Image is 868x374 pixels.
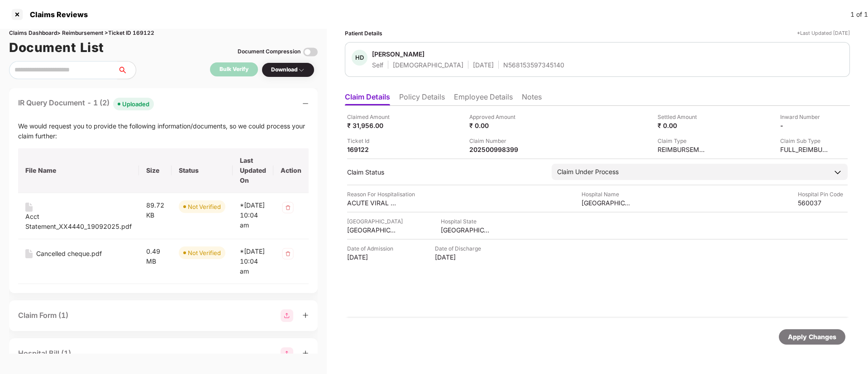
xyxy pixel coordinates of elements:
div: Hospital Pin Code [798,190,848,199]
div: IR Query Document - 1 (2) [18,97,154,110]
div: Not Verified [188,248,221,257]
div: - [780,121,830,130]
div: Download [271,66,305,74]
div: Claim Status [347,168,543,176]
div: *[DATE] 10:04 am [240,200,266,230]
img: svg+xml;base64,PHN2ZyB4bWxucz0iaHR0cDovL3d3dy53My5vcmcvMjAwMC9zdmciIHdpZHRoPSIxNiIgaGVpZ2h0PSIyMC... [25,203,33,212]
img: svg+xml;base64,PHN2ZyBpZD0iR3JvdXBfMjg4MTMiIGRhdGEtbmFtZT0iR3JvdXAgMjg4MTMiIHhtbG5zPSJodHRwOi8vd3... [281,347,293,360]
div: 89.72 KB [146,200,164,220]
div: Inward Number [780,113,830,121]
img: svg+xml;base64,PHN2ZyBpZD0iVG9nZ2xlLTMyeDMyIiB4bWxucz0iaHR0cDovL3d3dy53My5vcmcvMjAwMC9zdmciIHdpZH... [303,45,318,59]
div: [GEOGRAPHIC_DATA] [582,199,631,207]
div: Claim Sub Type [780,137,830,145]
th: Status [172,148,233,193]
span: plus [302,350,309,356]
div: Document Compression [238,47,300,56]
span: plus [302,312,309,318]
div: Claim Under Process [557,167,619,177]
th: Size [139,148,172,193]
img: svg+xml;base64,PHN2ZyB4bWxucz0iaHR0cDovL3d3dy53My5vcmcvMjAwMC9zdmciIHdpZHRoPSIzMiIgaGVpZ2h0PSIzMi... [281,200,295,215]
li: Notes [522,92,542,105]
li: Policy Details [399,92,445,105]
div: [DEMOGRAPHIC_DATA] [393,61,463,69]
div: Ticket Id [347,137,397,145]
li: Employee Details [454,92,513,105]
div: Self [372,61,383,69]
div: *[DATE] 10:04 am [240,246,266,276]
th: File Name [18,148,139,193]
div: Approved Amount [469,113,519,121]
div: *Last Updated [DATE] [797,29,850,38]
div: Hospital Bill (1) [18,348,71,359]
div: Claim Type [658,137,707,145]
div: 0.49 MB [146,246,164,266]
th: Last Updated On [233,148,273,193]
img: svg+xml;base64,PHN2ZyBpZD0iR3JvdXBfMjg4MTMiIGRhdGEtbmFtZT0iR3JvdXAgMjg4MTMiIHhtbG5zPSJodHRwOi8vd3... [281,309,293,322]
span: minus [302,100,309,107]
img: svg+xml;base64,PHN2ZyB4bWxucz0iaHR0cDovL3d3dy53My5vcmcvMjAwMC9zdmciIHdpZHRoPSIzMiIgaGVpZ2h0PSIzMi... [281,246,295,261]
div: [PERSON_NAME] [372,50,424,58]
span: search [117,66,136,74]
div: Acct Statement_XX4440_19092025.pdf [25,212,132,232]
div: [GEOGRAPHIC_DATA] [441,226,491,234]
div: 1 of 1 [850,9,868,19]
div: Claim Number [469,137,519,145]
div: Cancelled cheque.pdf [36,249,102,259]
div: Claims Reviews [24,10,88,19]
div: Hospital Name [582,190,631,199]
div: ₹ 0.00 [658,121,707,130]
img: downArrowIcon [833,168,842,177]
img: svg+xml;base64,PHN2ZyB4bWxucz0iaHR0cDovL3d3dy53My5vcmcvMjAwMC9zdmciIHdpZHRoPSIxNiIgaGVpZ2h0PSIyMC... [25,249,33,258]
div: Bulk Verify [219,65,248,74]
div: [DATE] [435,253,485,261]
div: ₹ 31,956.00 [347,121,397,130]
li: Claim Details [345,92,390,105]
div: [DATE] [473,61,494,69]
div: 169122 [347,145,397,154]
div: ACUTE VIRAL ILLNESS [347,199,397,207]
div: N568153597345140 [503,61,564,69]
div: Claims Dashboard > Reimbursement > Ticket ID 169122 [9,29,318,38]
th: Action [273,148,309,193]
div: Apply Changes [788,332,836,342]
img: svg+xml;base64,PHN2ZyBpZD0iRHJvcGRvd24tMzJ4MzIiIHhtbG5zPSJodHRwOi8vd3d3LnczLm9yZy8yMDAwL3N2ZyIgd2... [298,66,305,74]
div: We would request you to provide the following information/documents, so we could process your cla... [18,121,309,141]
div: FULL_REIMBURSEMENT [780,145,830,154]
div: [DATE] [347,253,397,261]
h1: Document List [9,38,104,57]
div: Hospital State [441,217,491,226]
div: REIMBURSEMENT [658,145,707,154]
div: Claimed Amount [347,113,397,121]
div: Uploaded [122,99,149,109]
div: Patient Details [345,29,382,38]
div: Not Verified [188,202,221,211]
div: Claim Form (1) [18,310,68,321]
div: 560037 [798,199,848,207]
div: HD [352,50,367,66]
div: Date of Admission [347,244,397,253]
div: Reason For Hospitalisation [347,190,415,199]
div: Date of Discharge [435,244,485,253]
div: [GEOGRAPHIC_DATA] [347,226,397,234]
div: 202500998399 [469,145,519,154]
div: Settled Amount [658,113,707,121]
div: ₹ 0.00 [469,121,519,130]
button: search [117,61,136,79]
div: [GEOGRAPHIC_DATA] [347,217,403,226]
